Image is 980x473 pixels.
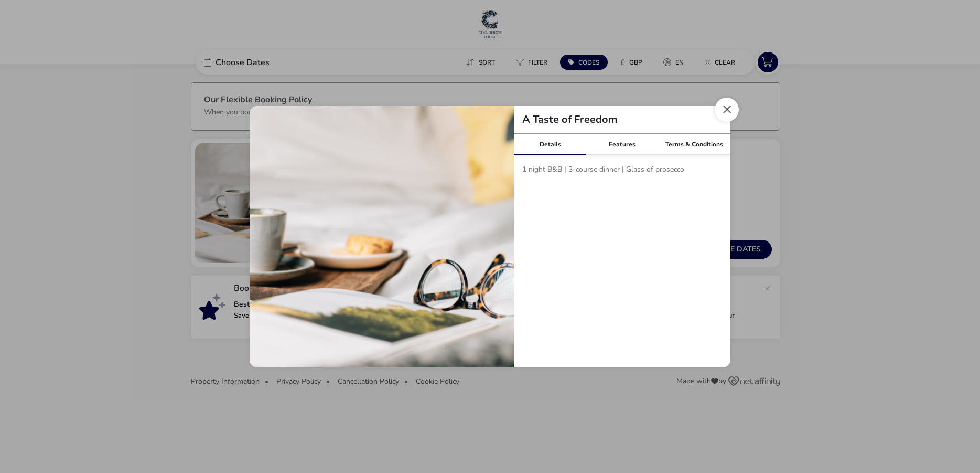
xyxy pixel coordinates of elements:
[514,134,586,155] div: Details
[514,114,626,125] h2: A Taste of Freedom
[586,134,659,155] div: Features
[715,98,739,122] button: Close modal
[522,164,722,179] p: 1 night B&B | 3-course dinner | Glass of prosecco
[250,106,730,367] div: tariffDetails
[658,134,730,155] div: Terms & Conditions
